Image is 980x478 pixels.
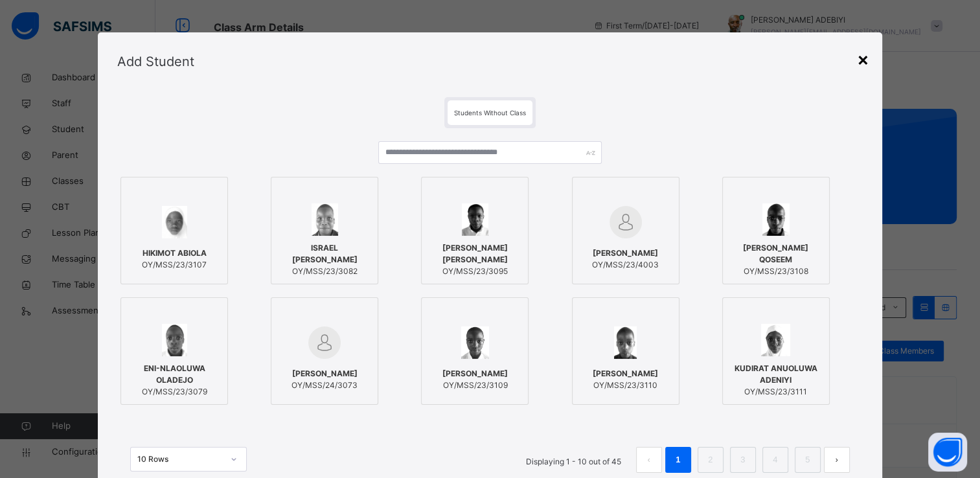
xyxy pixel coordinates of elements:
img: OY_MSS_23_3108.png [762,203,790,236]
span: OY/MSS/23/3107 [142,259,207,271]
span: OY/MSS/23/3111 [729,386,823,398]
img: OY_MSS_23_3095.png [462,203,488,236]
span: [PERSON_NAME] [592,247,659,259]
div: 10 Rows [137,453,223,465]
li: 上一页 [636,447,662,473]
span: OY/MSS/23/3095 [428,266,521,277]
span: OY/MSS/23/4003 [592,259,659,271]
li: 3 [730,447,756,473]
li: 下一页 [824,447,850,473]
img: OY_MSS_23_3107.png [162,206,187,238]
img: OY_MSS_23_3110.png [614,326,637,359]
a: 4 [769,451,781,468]
span: ENI-NLAOLUWA OLADEJO [128,363,221,386]
img: OY_MSS_23_3111.png [761,324,790,356]
a: 2 [704,451,716,468]
span: KUDIRAT ANUOLUWA ADENIYI [729,363,823,386]
button: Open asap [928,433,967,472]
li: 2 [698,447,724,473]
span: [PERSON_NAME] QOSEEM [729,242,823,266]
a: 1 [672,451,684,468]
button: next page [824,447,850,473]
div: × [857,45,869,73]
li: 1 [665,447,691,473]
span: [PERSON_NAME] [291,368,358,380]
span: OY/MSS/23/3109 [442,380,508,391]
li: Displaying 1 - 10 out of 45 [516,447,631,473]
li: 5 [795,447,821,473]
span: [PERSON_NAME] [PERSON_NAME] [428,242,521,266]
span: OY/MSS/23/3108 [729,266,823,277]
span: ISRAEL [PERSON_NAME] [278,242,371,266]
span: OY/MSS/24/3073 [291,380,358,391]
span: Add Student [117,54,194,69]
span: HIKIMOT ABIOLA [142,247,207,259]
a: 3 [736,451,749,468]
img: OY_MSS_23_3082.png [312,203,339,236]
button: prev page [636,447,662,473]
li: 4 [762,447,788,473]
img: default.svg [610,206,642,238]
span: Students Without Class [454,109,526,117]
span: [PERSON_NAME] [593,368,658,380]
span: OY/MSS/23/3110 [593,380,658,391]
span: [PERSON_NAME] [442,368,508,380]
span: OY/MSS/23/3079 [128,386,221,398]
img: OY_MSS_23_3109.png [461,326,488,359]
img: default.svg [308,326,341,359]
img: OY_MSS_23_3079.png [162,324,187,356]
a: 5 [801,451,814,468]
span: OY/MSS/23/3082 [278,266,371,277]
